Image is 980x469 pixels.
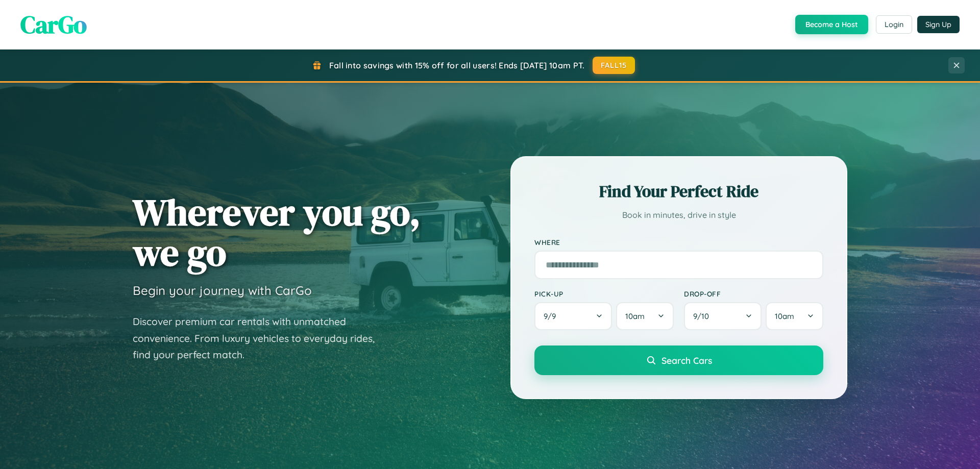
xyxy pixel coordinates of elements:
[593,57,635,74] button: FALL15
[625,311,645,321] span: 10am
[133,192,421,273] h1: Wherever you go, we go
[775,311,794,321] span: 10am
[534,238,823,246] label: Where
[684,302,762,330] button: 9/10
[544,311,561,321] span: 9 / 9
[329,60,585,70] span: Fall into savings with 15% off for all users! Ends [DATE] 10am PT.
[876,15,912,34] button: Login
[133,313,388,363] p: Discover premium car rentals with unmatched convenience. From luxury vehicles to everyday rides, ...
[616,302,674,330] button: 10am
[534,302,612,330] button: 9/9
[795,15,868,34] button: Become a Host
[534,345,823,375] button: Search Cars
[534,208,823,223] p: Book in minutes, drive in style
[661,355,712,366] span: Search Cars
[534,289,674,298] label: Pick-up
[534,180,823,203] h2: Find Your Perfect Ride
[917,16,960,33] button: Sign Up
[693,311,714,321] span: 9 / 10
[20,8,87,41] span: CarGo
[766,302,823,330] button: 10am
[684,289,823,298] label: Drop-off
[133,283,312,298] h3: Begin your journey with CarGo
